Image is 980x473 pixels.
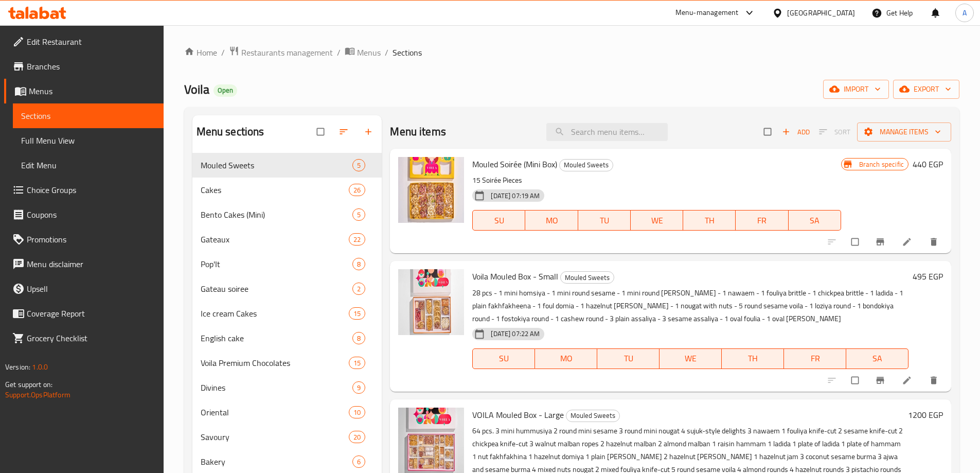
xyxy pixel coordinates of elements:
span: Divines [201,381,353,394]
span: Cakes [201,184,349,196]
div: Oriental10 [192,400,382,425]
span: Edit Menu [21,159,155,171]
span: 9 [353,383,365,393]
div: items [352,208,365,221]
span: Coverage Report [27,307,155,320]
span: FR [788,351,842,366]
span: 6 [353,457,365,467]
button: TH [722,348,784,369]
span: Gateau soiree [201,283,353,295]
span: Menus [29,85,155,97]
img: Voila Mouled Box - Small [398,269,464,335]
span: SU [477,213,521,228]
div: Menu-management [675,7,739,19]
div: Gateau soiree2 [192,276,382,301]
span: Choice Groups [27,184,155,196]
button: SA [789,210,841,231]
button: WE [660,348,722,369]
div: items [352,332,365,344]
span: Bento Cakes (Mini) [201,208,353,221]
span: English cake [201,332,353,344]
span: Branch specific [855,160,908,169]
span: 1.0.0 [32,360,48,374]
span: Savoury [201,431,349,443]
span: [DATE] 07:19 AM [487,191,544,201]
button: SU [472,348,535,369]
div: items [352,283,365,295]
a: Edit Restaurant [4,29,164,54]
span: Select section [758,122,779,142]
span: Open [213,86,237,95]
a: Full Menu View [13,128,164,153]
li: / [337,46,341,59]
div: Mouled Sweets5 [192,153,382,178]
span: Select to update [845,371,867,390]
button: TU [597,348,660,369]
span: MO [529,213,574,228]
div: Gateaux22 [192,227,382,252]
span: Upsell [27,283,155,295]
span: Pop'It [201,258,353,270]
h2: Menu sections [197,124,264,139]
div: Oriental [201,406,349,418]
a: Branches [4,54,164,79]
button: Add [779,124,812,140]
div: items [352,381,365,394]
span: A [963,7,967,19]
button: Branch-specific-item [869,369,894,392]
span: Sections [21,110,155,122]
span: Coupons [27,208,155,221]
div: Pop'It8 [192,252,382,276]
h2: Menu items [390,124,446,139]
span: WE [635,213,679,228]
span: 26 [349,185,365,195]
button: SU [472,210,525,231]
span: Voila Premium Chocolates [201,357,349,369]
div: Open [213,84,237,97]
span: Full Menu View [21,134,155,147]
a: Promotions [4,227,164,252]
span: Restaurants management [241,46,333,59]
span: Bakery [201,456,353,468]
span: Sort sections [332,120,357,143]
a: Choice Groups [4,178,164,202]
span: FR [740,213,784,228]
div: Savoury20 [192,425,382,449]
a: Coupons [4,202,164,227]
span: Mouled Sweets [561,272,614,284]
div: items [349,233,365,246]
span: 2 [353,284,365,294]
span: 10 [349,408,365,417]
div: Mouled Sweets [560,271,614,284]
div: Ice cream Cakes [201,307,349,320]
p: 28 pcs - 1 mini homsiya - 1 mini round sesame - 1 mini round [PERSON_NAME] - 1 nawaem - 1 fouliya... [472,287,908,325]
div: items [352,159,365,171]
div: Gateaux [201,233,349,246]
span: Select section first [812,124,857,140]
span: SA [793,213,837,228]
span: Get support on: [5,378,52,391]
button: TU [578,210,631,231]
div: items [349,406,365,418]
div: items [352,258,365,270]
span: VOILA Mouled Box - Large [472,407,564,423]
button: Add section [357,120,382,143]
a: Menu disclaimer [4,252,164,276]
a: Edit menu item [902,375,914,386]
button: delete [922,231,947,253]
span: Grocery Checklist [27,332,155,344]
span: Mouled Sweets [566,410,619,422]
span: Menus [357,46,381,59]
nav: breadcrumb [184,46,959,59]
div: Divines9 [192,375,382,400]
div: Bento Cakes (Mini)5 [192,202,382,227]
a: Menus [345,46,381,59]
span: 22 [349,235,365,244]
button: MO [525,210,578,231]
img: Mouled Soirée (Mini Box) [398,157,464,223]
span: import [831,83,881,96]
